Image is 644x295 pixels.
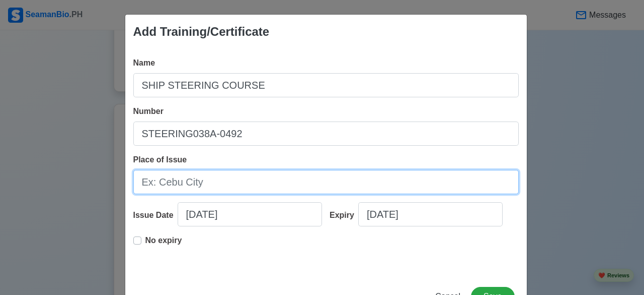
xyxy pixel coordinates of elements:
[133,23,270,41] div: Add Training/Certificate
[330,209,358,221] div: Expiry
[133,170,519,194] input: Ex: Cebu City
[145,234,182,247] p: No expiry
[133,122,519,146] input: Ex: COP1234567890W or NA
[133,107,164,115] span: Number
[133,73,519,97] input: Ex: COP Medical First Aid (VI/4)
[133,209,178,221] div: Issue Date
[133,58,155,67] span: Name
[133,155,187,164] span: Place of Issue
